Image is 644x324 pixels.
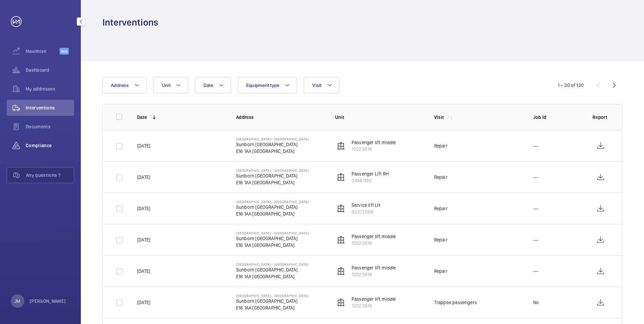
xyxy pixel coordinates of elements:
p: E16 1AA [GEOGRAPHIC_DATA] [236,304,309,311]
p: [GEOGRAPHIC_DATA]- [GEOGRAPHIC_DATA] [236,200,309,204]
button: Visit [304,77,339,93]
img: elevator.svg [337,204,345,213]
p: --- [533,205,539,212]
p: [DATE] [137,236,150,243]
p: Sunborn [GEOGRAPHIC_DATA] [236,266,309,273]
p: Unit [335,114,423,121]
p: [DATE] [137,299,150,306]
span: Unit [162,83,170,88]
p: 92372569 [352,208,381,215]
p: Sunborn [GEOGRAPHIC_DATA] [236,172,309,179]
span: Dashboard [26,67,74,73]
p: --- [533,174,539,181]
img: elevator.svg [337,142,345,150]
p: JM [14,298,20,304]
p: [GEOGRAPHIC_DATA]- [GEOGRAPHIC_DATA] [236,262,309,266]
span: Maximize [26,48,60,55]
p: E16 1AA [GEOGRAPHIC_DATA] [236,273,309,280]
p: [DATE] [137,268,150,274]
span: My addresses [26,86,74,92]
img: elevator.svg [337,173,345,181]
div: Repair [434,268,448,274]
p: Passenger lift middle [352,296,396,302]
p: [GEOGRAPHIC_DATA]- [GEOGRAPHIC_DATA] [236,137,309,141]
p: Passenger Lift RH [352,170,389,177]
p: [GEOGRAPHIC_DATA]- [GEOGRAPHIC_DATA] [236,231,309,235]
p: 34661193 [352,177,389,184]
p: Job Id [533,114,582,121]
p: [DATE] [137,174,150,181]
div: Repair [434,236,448,243]
p: Sunborn [GEOGRAPHIC_DATA] [236,235,309,242]
div: 1 – 30 of 130 [558,82,584,89]
button: Unit [153,77,188,93]
span: Date [203,83,213,88]
img: elevator.svg [337,267,345,275]
p: E16 1AA [GEOGRAPHIC_DATA] [236,242,309,249]
p: [DATE] [137,205,150,212]
div: Repair [434,142,448,149]
p: 12023974 [352,240,396,247]
span: Documents [26,123,74,130]
p: --- [533,268,539,274]
div: Trapped passengers [434,299,477,306]
p: [GEOGRAPHIC_DATA]- [GEOGRAPHIC_DATA] [236,294,309,298]
p: Sunborn [GEOGRAPHIC_DATA] [236,298,309,304]
span: Beta [60,48,69,55]
span: Address [111,83,129,88]
p: E16 1AA [GEOGRAPHIC_DATA] [236,210,309,217]
span: Visit [312,83,321,88]
p: Passenger lift middle [352,264,396,271]
span: Interventions [26,104,74,111]
p: Report [592,114,609,121]
img: elevator.svg [337,298,345,306]
span: Any questions ? [26,172,74,179]
button: Address [102,77,147,93]
p: --- [533,142,539,149]
p: Passenger lift middle [352,233,396,240]
p: Address [236,114,324,121]
p: Date [137,114,147,121]
div: Repair [434,174,448,181]
p: E16 1AA [GEOGRAPHIC_DATA] [236,148,309,155]
span: Compliance [26,142,74,149]
p: [PERSON_NAME] [30,298,66,304]
button: Equipment type [238,77,297,93]
p: No [533,299,539,306]
span: Equipment type [246,83,280,88]
img: elevator.svg [337,236,345,244]
p: Passenger lift middle [352,139,396,146]
p: 12023974 [352,271,396,278]
p: Sunborn [GEOGRAPHIC_DATA] [236,141,309,148]
p: [GEOGRAPHIC_DATA]- [GEOGRAPHIC_DATA] [236,168,309,172]
p: Service lift LH [352,202,381,208]
p: --- [533,236,539,243]
button: Date [195,77,231,93]
p: E16 1AA [GEOGRAPHIC_DATA] [236,179,309,186]
p: [DATE] [137,142,150,149]
p: 12023974 [352,302,396,309]
div: Repair [434,205,448,212]
p: Visit [434,114,444,121]
h1: Interventions [102,16,158,29]
p: 12023974 [352,146,396,153]
p: Sunborn [GEOGRAPHIC_DATA] [236,204,309,210]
